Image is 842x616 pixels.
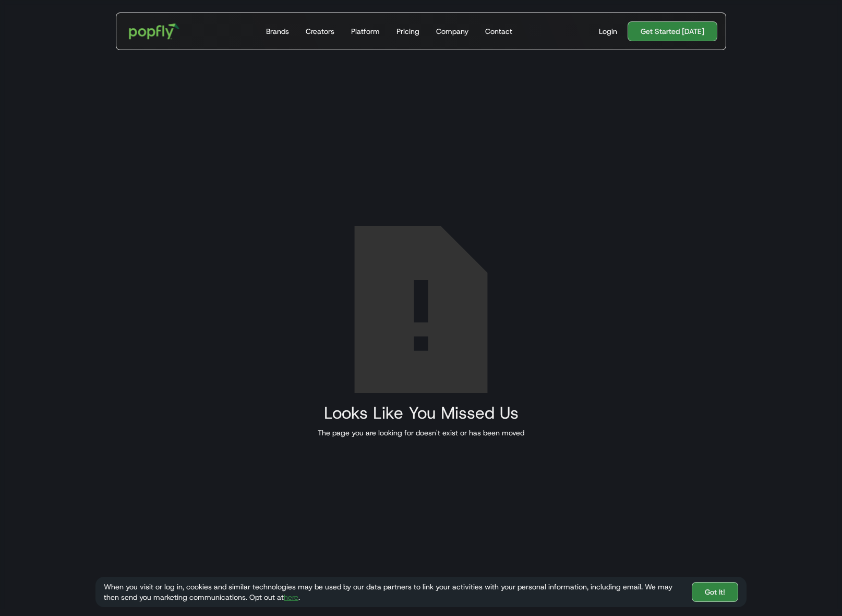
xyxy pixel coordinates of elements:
div: Creators [306,26,334,37]
a: Brands [262,13,293,50]
div: Contact [485,26,512,37]
div: Platform [351,26,380,37]
a: Pricing [392,13,424,50]
a: Login [595,26,621,37]
div: Pricing [396,26,419,37]
a: Contact [481,13,516,50]
a: Company [432,13,473,50]
a: here [284,593,298,602]
div: When you visit or log in, cookies and similar technologies may be used by our data partners to li... [104,582,683,602]
div: Login [599,26,617,37]
a: Platform [347,13,384,50]
a: home [122,16,187,46]
a: Creators [302,13,339,50]
div: The page you are looking for doesn't exist or has been moved [318,428,524,438]
a: Got It! [692,582,738,602]
div: Brands [266,26,289,37]
h2: Looks Like You Missed Us [318,404,524,422]
a: Get Started [DATE] [628,21,717,41]
div: Company [436,26,468,37]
